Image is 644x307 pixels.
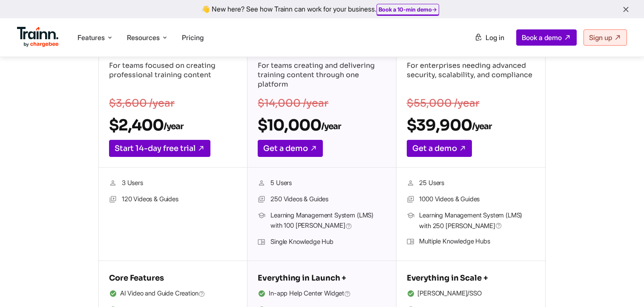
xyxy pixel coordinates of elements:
sub: /year [164,121,183,132]
a: Book a demo [516,29,577,46]
sub: /year [472,121,492,132]
s: $14,000 /year [258,97,328,110]
span: Features [78,33,105,42]
a: Start 14-day free trial [109,140,210,157]
s: $55,000 /year [407,97,480,110]
span: Book a demo [522,33,562,42]
li: 1000 Videos & Guides [407,194,535,205]
li: 3 Users [109,178,237,189]
li: Multiple Knowledge Hubs [407,236,535,247]
li: 25 Users [407,178,535,189]
a: Book a 10-min demo→ [379,6,437,13]
a: Log in [469,30,509,45]
h5: Core Features [109,271,237,285]
p: For enterprises needing advanced security, scalability, and compliance [407,61,535,91]
p: For teams focused on creating professional training content [109,61,237,91]
a: Get a demo [407,140,472,157]
h2: $39,900 [407,116,535,135]
h5: Everything in Launch + [258,271,385,285]
li: [PERSON_NAME]/SSO [407,288,535,299]
span: Learning Management System (LMS) with 100 [PERSON_NAME] [270,210,385,232]
a: Sign up [584,29,627,46]
span: Log in [486,33,504,42]
sub: /year [321,121,341,132]
span: Resources [127,33,160,42]
a: Get a demo [258,140,323,157]
span: AI Video and Guide Creation [120,288,205,299]
li: Single Knowledge Hub [258,237,385,248]
span: Learning Management System (LMS) with 250 [PERSON_NAME] [419,210,535,231]
li: 250 Videos & Guides [258,194,385,205]
h2: $10,000 [258,116,385,135]
iframe: Chat Widget [601,266,644,307]
s: $3,600 /year [109,97,175,110]
div: 👋 New here? See how Trainn can work for your business. [5,5,639,13]
h5: Everything in Scale + [407,271,535,285]
span: In-app Help Center Widget [269,288,351,299]
span: Sign up [589,33,612,42]
li: 120 Videos & Guides [109,194,237,205]
img: Trainn Logo [17,27,59,47]
b: Book a 10-min demo [379,6,432,13]
li: 5 Users [258,178,385,189]
p: For teams creating and delivering training content through one platform [258,61,385,91]
h2: $2,400 [109,116,237,135]
a: Pricing [182,33,204,42]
